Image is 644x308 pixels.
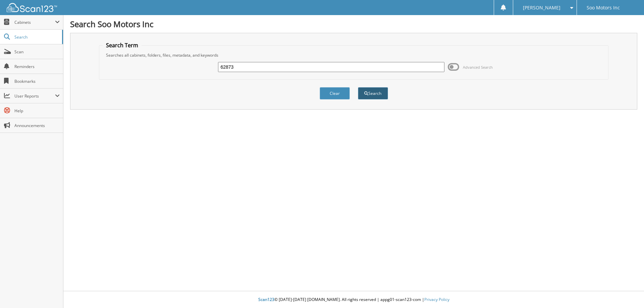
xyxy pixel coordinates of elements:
[63,292,644,308] div: © [DATE]-[DATE] [DOMAIN_NAME]. All rights reserved | appg01-scan123-com |
[463,65,493,70] span: Advanced Search
[70,18,637,29] h1: Search Soo Motors Inc
[14,93,55,99] span: User Reports
[14,49,60,55] span: Scan
[320,87,350,100] button: Clear
[103,52,605,58] div: Searches all cabinets, folders, files, metadata, and keywords
[14,64,60,69] span: Reminders
[103,42,142,49] legend: Search Term
[14,78,60,84] span: Bookmarks
[258,297,274,302] span: Scan123
[424,297,449,302] a: Privacy Policy
[7,3,57,12] img: scan123-logo-white.svg
[14,108,60,114] span: Help
[358,87,388,100] button: Search
[523,6,560,10] span: [PERSON_NAME]
[587,6,620,10] span: Soo Motors Inc
[14,34,59,40] span: Search
[14,123,60,128] span: Announcements
[14,19,55,25] span: Cabinets
[610,276,644,308] iframe: Chat Widget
